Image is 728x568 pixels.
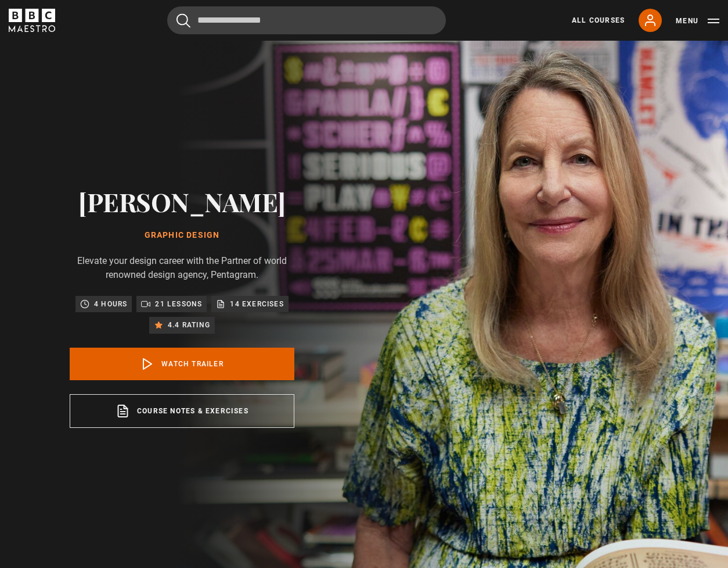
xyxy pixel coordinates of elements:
[70,187,294,216] h2: [PERSON_NAME]
[9,9,55,32] svg: BBC Maestro
[676,15,719,27] button: Toggle navigation
[70,254,294,282] p: Elevate your design career with the Partner of world renowned design agency, Pentagram.
[70,394,294,428] a: Course notes & exercises
[94,298,127,310] p: 4 hours
[155,298,202,310] p: 21 lessons
[168,319,210,331] p: 4.4 rating
[572,15,625,26] a: All Courses
[70,348,294,380] a: Watch Trailer
[167,6,446,34] input: Search
[70,231,294,240] h1: Graphic Design
[176,13,190,28] button: Submit the search query
[230,298,283,310] p: 14 exercises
